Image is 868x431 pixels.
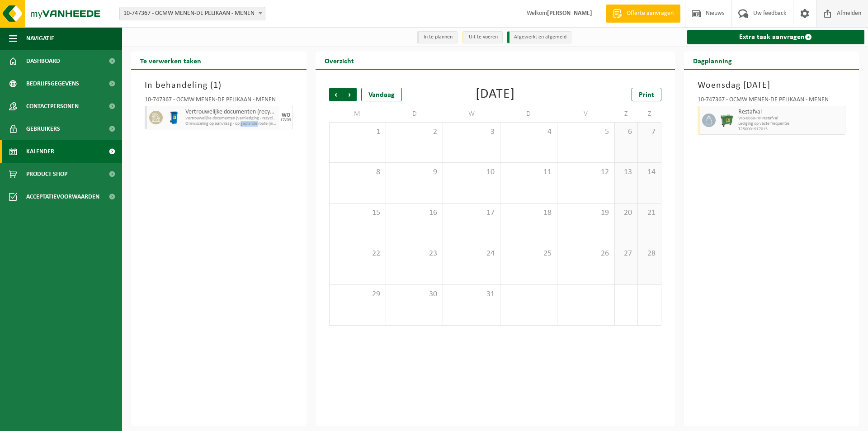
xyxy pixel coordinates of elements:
[145,79,293,92] h3: In behandeling ( )
[684,52,741,69] h2: Dagplanning
[334,249,381,259] span: 22
[632,88,661,101] a: Print
[462,31,503,43] li: Uit te voeren
[448,289,495,299] span: 31
[547,10,592,17] strong: [PERSON_NAME]
[343,88,357,101] span: Volgende
[185,109,277,116] span: Vertrouwelijke documenten (recyclage)
[334,289,381,299] span: 29
[334,167,381,177] span: 8
[642,208,656,218] span: 21
[476,88,515,101] div: [DATE]
[505,167,552,177] span: 11
[619,208,633,218] span: 20
[500,106,557,122] td: D
[562,249,609,259] span: 26
[334,127,381,137] span: 1
[26,140,54,163] span: Kalender
[26,185,99,208] span: Acceptatievoorwaarden
[145,97,293,106] div: 10-747367 - OCMW MENEN-DE PELIKAAN - MENEN
[738,116,843,121] span: WB-0660-HP restafval
[26,118,60,140] span: Gebruikers
[213,81,218,90] span: 1
[562,208,609,218] span: 19
[624,9,676,18] span: Offerte aanvragen
[557,106,614,122] td: V
[638,106,661,122] td: Z
[720,114,734,127] img: WB-0660-HPE-GN-01
[687,30,865,44] a: Extra taak aanvragen
[391,289,438,299] span: 30
[642,249,656,259] span: 28
[391,167,438,177] span: 9
[334,208,381,218] span: 15
[119,7,265,20] span: 10-747367 - OCMW MENEN-DE PELIKAAN - MENEN
[448,167,495,177] span: 10
[615,106,638,122] td: Z
[329,88,343,101] span: Vorige
[26,163,67,185] span: Product Shop
[642,127,656,137] span: 7
[26,72,79,95] span: Bedrijfsgegevens
[26,50,60,72] span: Dashboard
[642,167,656,177] span: 14
[443,106,500,122] td: W
[391,208,438,218] span: 16
[185,121,277,127] span: Omwisseling op aanvraag - op geplande route (incl. verwerking)
[639,91,654,99] span: Print
[185,116,277,121] span: Vertrouwelijke documenten (vernietiging - recyclage)
[448,127,495,137] span: 3
[386,106,443,122] td: D
[738,127,843,132] span: T250001917015
[391,127,438,137] span: 2
[738,109,843,116] span: Restafval
[738,121,843,127] span: Lediging op vaste frequentie
[619,167,633,177] span: 13
[120,7,265,20] span: 10-747367 - OCMW MENEN-DE PELIKAAN - MENEN
[507,31,571,43] li: Afgewerkt en afgemeld
[505,127,552,137] span: 4
[448,249,495,259] span: 24
[698,79,846,92] h3: Woensdag [DATE]
[619,127,633,137] span: 6
[282,113,290,118] div: WO
[26,95,79,118] span: Contactpersonen
[329,106,386,122] td: M
[619,249,633,259] span: 27
[26,27,54,50] span: Navigatie
[316,52,363,69] h2: Overzicht
[505,208,552,218] span: 18
[361,88,402,101] div: Vandaag
[505,249,552,259] span: 25
[698,97,846,106] div: 10-747367 - OCMW MENEN-DE PELIKAAN - MENEN
[448,208,495,218] span: 17
[562,167,609,177] span: 12
[167,111,181,124] img: WB-0240-HPE-BE-09
[606,5,680,23] a: Offerte aanvragen
[417,31,458,43] li: In te plannen
[131,52,210,69] h2: Te verwerken taken
[391,249,438,259] span: 23
[562,127,609,137] span: 5
[280,118,291,123] div: 17/09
